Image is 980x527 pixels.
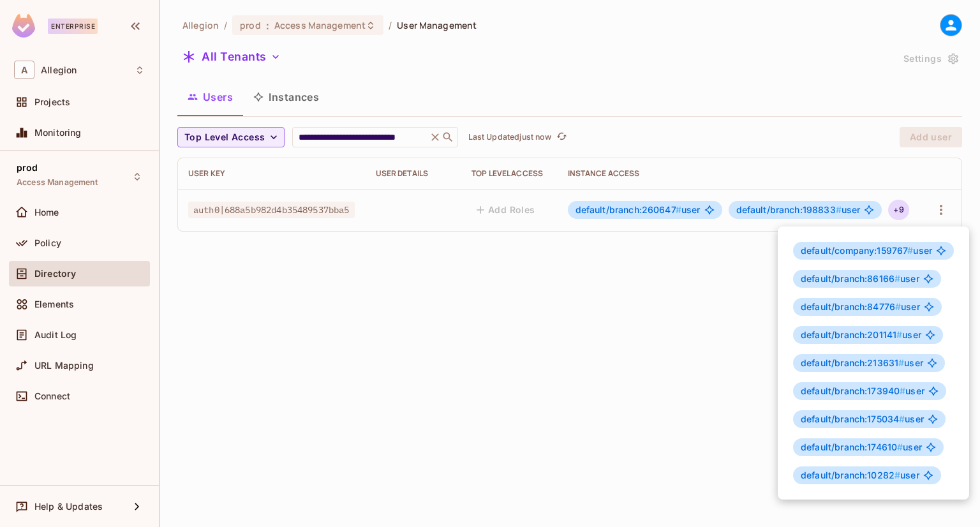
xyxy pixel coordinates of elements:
[801,357,904,368] span: default/branch:213631
[801,470,900,480] span: default/branch:10282
[801,273,900,284] span: default/branch:86166
[897,442,903,452] span: #
[801,385,905,396] span: default/branch:173940
[898,357,904,368] span: #
[899,413,905,424] span: #
[900,385,905,396] span: #
[801,413,905,424] span: default/branch:175034
[895,273,900,284] span: #
[801,245,913,256] span: default/company:159767
[895,470,900,480] span: #
[801,358,923,368] span: user
[801,329,902,340] span: default/branch:201141
[801,386,924,396] span: user
[801,246,932,256] span: user
[801,442,903,452] span: default/branch:174610
[907,245,913,256] span: #
[801,330,921,340] span: user
[801,414,924,424] span: user
[801,301,901,312] span: default/branch:84776
[801,302,920,312] span: user
[801,442,922,452] span: user
[801,470,919,480] span: user
[895,301,901,312] span: #
[801,274,919,284] span: user
[896,329,902,340] span: #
